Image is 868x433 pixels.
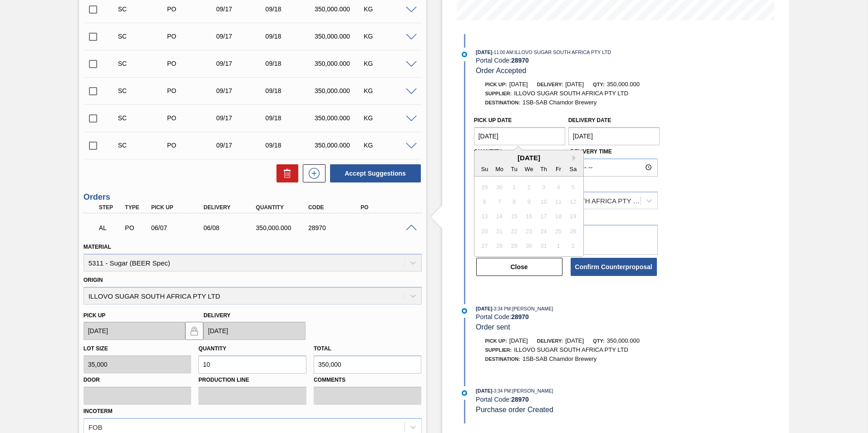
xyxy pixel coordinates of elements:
[476,306,492,311] span: [DATE]
[298,164,325,182] div: New suggestion
[123,224,150,231] div: Purchase order
[478,181,491,193] div: Not available Sunday, June 29th, 2025
[593,82,604,87] span: Qty:
[123,204,150,211] div: Type
[263,33,318,40] div: 09/18/2025
[511,388,553,394] span: : [PERSON_NAME]
[593,338,604,344] span: Qty:
[330,164,421,182] button: Accept Suggestions
[214,33,269,40] div: 09/17/2025
[462,52,467,57] img: atual
[493,240,505,252] div: Not available Monday, July 28th, 2025
[567,181,579,193] div: Not available Saturday, July 5th, 2025
[485,338,507,344] span: Pick up:
[314,345,331,352] label: Total
[214,142,269,149] div: 09/17/2025
[493,306,511,311] span: - 3:34 PM
[254,204,312,211] div: Quantity
[538,225,550,237] div: Not available Thursday, July 24th, 2025
[607,81,640,88] span: 350,000.000
[567,210,579,222] div: Not available Saturday, July 19th, 2025
[485,347,512,353] span: Supplier:
[537,82,563,87] span: Delivery:
[478,162,491,175] div: Su
[509,337,528,344] span: [DATE]
[198,345,226,352] label: Quantity
[214,60,269,67] div: 09/17/2025
[523,162,535,175] div: We
[312,5,367,13] div: 350,000.000
[523,240,535,252] div: Not available Wednesday, July 30th, 2025
[523,181,535,193] div: Not available Wednesday, July 2nd, 2025
[538,210,550,222] div: Not available Thursday, July 17th, 2025
[552,181,564,193] div: Not available Friday, July 4th, 2025
[508,210,520,222] div: Not available Tuesday, July 15th, 2025
[198,374,306,387] label: Production Line
[312,142,367,149] div: 350,000.000
[485,356,520,362] span: Destination:
[567,196,579,208] div: Not available Saturday, July 12th, 2025
[514,346,628,353] span: ILLOVO SUGAR SOUTH AFRICA PTY LTD
[89,423,103,431] div: FOB
[165,114,220,122] div: Purchase order
[272,164,298,182] div: Delete Suggestions
[165,60,220,67] div: Purchase order
[493,210,505,222] div: Not available Monday, July 14th, 2025
[568,127,660,145] input: mm/dd/yyyy
[149,204,207,211] div: Pick up
[552,162,564,175] div: Fr
[312,114,367,122] div: 350,000.000
[116,114,171,122] div: Suggestion Created
[607,337,640,344] span: 350,000.000
[523,99,597,106] span: 1SB-SAB Chamdor Brewery
[474,148,502,155] label: Quantity
[476,396,691,403] div: Portal Code:
[538,196,550,208] div: Not available Thursday, July 10th, 2025
[312,60,367,67] div: 350,000.000
[476,313,691,320] div: Portal Code:
[478,240,491,252] div: Not available Sunday, July 27th, 2025
[477,180,580,253] div: month 2025-07
[361,87,416,94] div: KG
[99,224,122,231] p: AL
[361,114,416,122] div: KG
[203,312,231,319] label: Delivery
[84,408,113,414] label: Incoterm
[149,224,207,231] div: 06/07/2025
[571,145,658,158] label: Delivery Time
[485,100,520,105] span: Destination:
[493,196,505,208] div: Not available Monday, July 7th, 2025
[358,204,417,211] div: PO
[84,345,108,352] label: Lot size
[263,5,318,13] div: 09/18/2025
[361,33,416,40] div: KG
[476,323,510,331] span: Order sent
[508,240,520,252] div: Not available Tuesday, July 29th, 2025
[511,313,529,320] strong: 28970
[476,388,492,394] span: [DATE]
[493,389,511,394] span: - 3:34 PM
[263,60,318,67] div: 09/18/2025
[84,374,192,387] label: Door
[485,91,512,96] span: Supplier:
[306,224,365,231] div: 28970
[565,337,584,344] span: [DATE]
[201,204,260,211] div: Delivery
[478,210,491,222] div: Not available Sunday, July 13th, 2025
[523,196,535,208] div: Not available Wednesday, July 9th, 2025
[314,374,422,387] label: Comments
[514,90,628,97] span: ILLOVO SUGAR SOUTH AFRICA PTY LTD
[325,163,422,183] div: Accept Suggestions
[474,154,583,162] div: [DATE]
[203,322,306,340] input: mm/dd/yyyy
[474,127,566,145] input: mm/dd/yyyy
[97,218,124,238] div: Awaiting Load Composition
[165,87,220,94] div: Purchase order
[116,142,171,149] div: Suggestion Created
[493,225,505,237] div: Not available Monday, July 21st, 2025
[312,33,367,40] div: 350,000.000
[312,87,367,94] div: 350,000.000
[538,181,550,193] div: Not available Thursday, July 3rd, 2025
[511,57,529,64] strong: 28970
[509,81,528,88] span: [DATE]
